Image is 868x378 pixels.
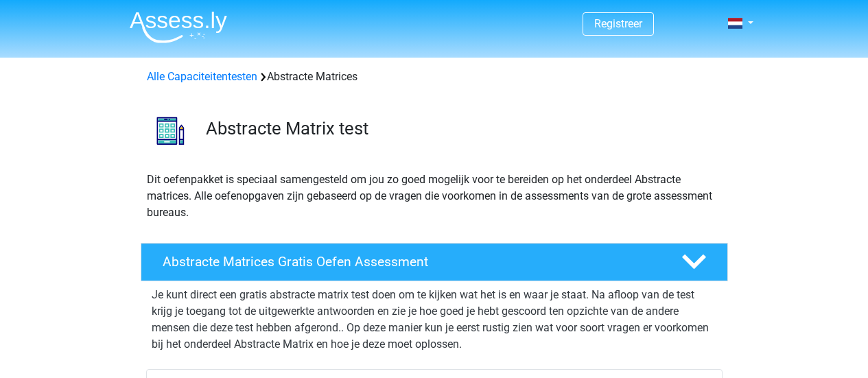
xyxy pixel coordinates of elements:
div: Abstracte Matrices [141,69,727,85]
p: Dit oefenpakket is speciaal samengesteld om jou zo goed mogelijk voor te bereiden op het onderdee... [147,172,722,221]
p: Je kunt direct een gratis abstracte matrix test doen om te kijken wat het is en waar je staat. Na... [152,287,717,353]
a: Registreer [594,17,642,30]
h4: Abstracte Matrices Gratis Oefen Assessment [163,254,659,270]
h3: Abstracte Matrix test [206,118,717,139]
img: abstracte matrices [141,102,200,160]
a: Abstracte Matrices Gratis Oefen Assessment [135,243,734,281]
a: Alle Capaciteitentesten [147,70,257,83]
img: Assessly [130,11,227,43]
